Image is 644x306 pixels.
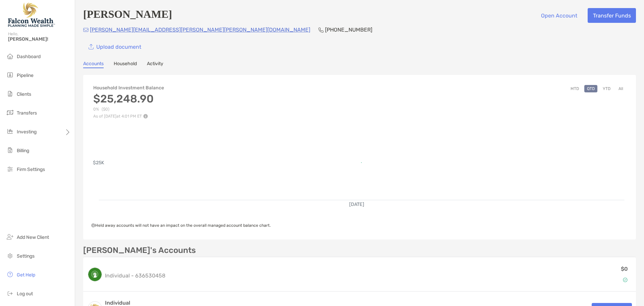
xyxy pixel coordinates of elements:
a: Household [114,61,137,68]
span: Billing [17,148,29,154]
img: logo account [88,268,102,281]
img: clients icon [6,90,14,98]
button: QTD [584,85,597,92]
span: Log out [17,291,33,297]
button: Transfer Funds [588,8,636,23]
img: logout icon [6,289,14,297]
span: 0% [93,107,99,112]
p: [PHONE_NUMBER] [325,26,372,34]
span: Settings [17,253,35,259]
button: YTD [600,85,613,92]
img: get-help icon [6,270,14,278]
p: [PERSON_NAME][EMAIL_ADDRESS][PERSON_NAME][PERSON_NAME][DOMAIN_NAME] [90,26,310,34]
button: Open Account [536,8,582,23]
img: investing icon [6,127,14,135]
img: firm-settings icon [6,165,14,173]
img: Falcon Wealth Planning Logo [8,3,55,27]
img: settings icon [6,252,14,260]
span: [PERSON_NAME]! [8,36,71,42]
text: $25K [93,160,104,166]
a: Upload document [83,39,146,54]
img: billing icon [6,146,14,154]
span: Pipeline [17,73,34,78]
text: [DATE] [349,202,364,207]
img: dashboard icon [6,52,14,60]
p: [PERSON_NAME]'s Accounts [83,246,196,255]
img: add_new_client icon [6,233,14,241]
h4: Household Investment Balance [93,85,164,91]
button: All [616,85,626,92]
span: Add New Client [17,234,49,240]
h3: $25,248.90 [93,92,164,105]
a: Accounts [83,61,104,68]
img: button icon [89,44,94,50]
p: As of [DATE] at 4:01 PM ET [93,114,164,119]
p: $0 [621,265,628,273]
span: ($0) [102,107,109,112]
a: Activity [147,61,163,68]
h4: [PERSON_NAME] [83,8,172,23]
span: Dashboard [17,54,41,59]
p: Individual - 636530458 [105,271,165,280]
img: Phone Icon [318,27,324,33]
img: Email Icon [83,28,89,32]
span: Clients [17,91,31,97]
img: Performance Info [143,114,148,119]
span: Transfers [17,110,37,116]
img: Account Status icon [623,277,628,282]
img: pipeline icon [6,71,14,79]
img: transfers icon [6,108,14,117]
span: Held away accounts will not have an impact on the overall managed account balance chart. [91,223,271,228]
button: MTD [568,85,582,92]
span: Investing [17,129,37,135]
span: Firm Settings [17,167,45,172]
span: Get Help [17,272,35,278]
